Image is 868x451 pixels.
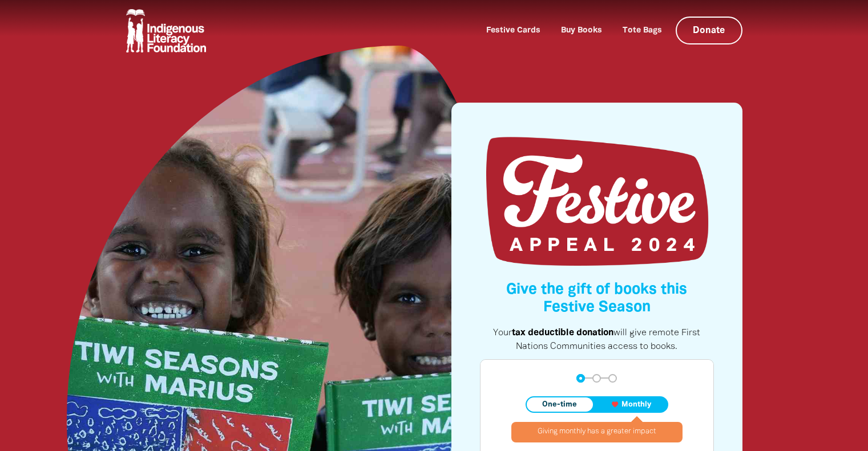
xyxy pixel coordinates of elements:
strong: tax deductible donation [512,329,613,337]
button: Navigate to step 3 of 3 to enter your payment details [608,374,617,383]
a: Tote Bags [616,22,669,39]
span: Give the gift of books this Festive Season [506,283,687,314]
p: Your will give remote First Nations Communities access to books. [480,326,714,354]
span: One-time [542,401,577,408]
button: Navigate to step 1 of 3 to enter your donation amount [576,374,585,383]
button: Navigate to step 2 of 3 to enter your details [592,374,601,383]
span: Monthly [621,401,651,408]
a: Buy Books [554,22,609,39]
a: Donate [676,17,742,44]
div: Giving monthly has a greater impact [511,422,683,442]
button: Monthly [595,397,667,412]
i: favorite [611,401,619,408]
a: Festive Cards [479,22,547,39]
div: Donation frequency [526,396,668,413]
button: One-time [527,397,594,412]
